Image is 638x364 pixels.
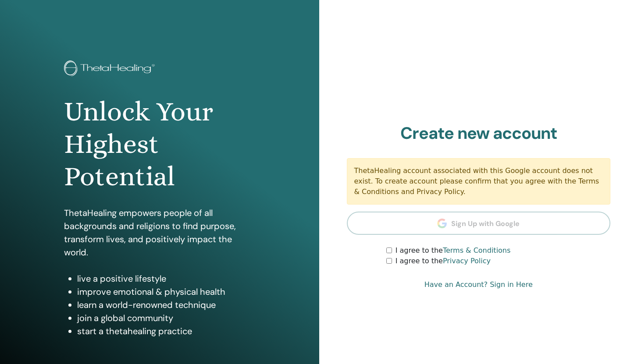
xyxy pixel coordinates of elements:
p: ThetaHealing empowers people of all backgrounds and religions to find purpose, transform lives, a... [64,206,255,259]
div: ThetaHealing account associated with this Google account does not exist. To create account please... [347,158,611,205]
h2: Create new account [347,124,611,144]
h1: Unlock Your Highest Potential [64,95,255,193]
li: learn a world-renowned technique [77,298,255,311]
a: Terms & Conditions [443,246,510,254]
li: join a global community [77,311,255,325]
label: I agree to the [396,256,491,266]
li: improve emotional & physical health [77,285,255,298]
label: I agree to the [396,245,511,256]
a: Have an Account? Sign in Here [424,279,533,290]
li: start a thetahealing practice [77,325,255,338]
li: live a positive lifestyle [77,272,255,285]
a: Privacy Policy [443,257,491,265]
